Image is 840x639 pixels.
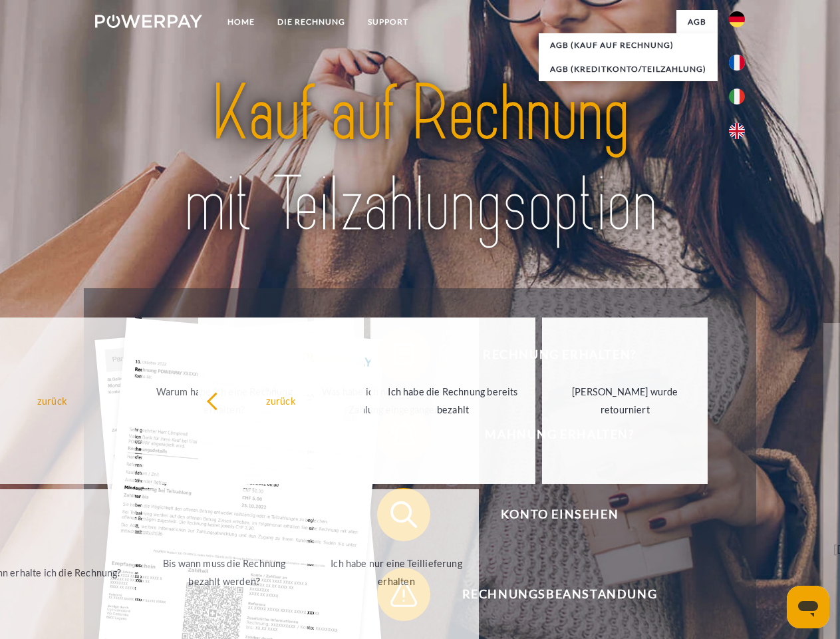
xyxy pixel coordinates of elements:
[216,10,266,34] a: Home
[729,55,745,71] img: fr
[150,383,299,419] div: Warum habe ich eine Rechnung erhalten?
[729,89,745,105] img: it
[206,391,356,409] div: zurück
[322,554,472,590] div: Ich habe nur eine Teillieferung erhalten
[377,488,723,541] button: Konto einsehen
[378,383,528,419] div: Ich habe die Rechnung bereits bezahlt
[396,568,722,621] span: Rechnungsbeanstandung
[396,488,722,541] span: Konto einsehen
[676,10,718,34] a: agb
[377,568,723,621] button: Rechnungsbeanstandung
[539,33,718,57] a: AGB (Kauf auf Rechnung)
[729,11,745,27] img: de
[356,10,420,34] a: SUPPORT
[95,15,202,28] img: logo-powerpay-white.svg
[729,123,745,139] img: en
[266,10,356,34] a: DIE RECHNUNG
[150,554,299,590] div: Bis wann muss die Rechnung bezahlt werden?
[787,586,829,628] iframe: Schaltfläche zum Öffnen des Messaging-Fensters
[550,383,700,419] div: [PERSON_NAME] wurde retourniert
[539,57,718,81] a: AGB (Kreditkonto/Teilzahlung)
[127,64,713,255] img: title-powerpay_de.svg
